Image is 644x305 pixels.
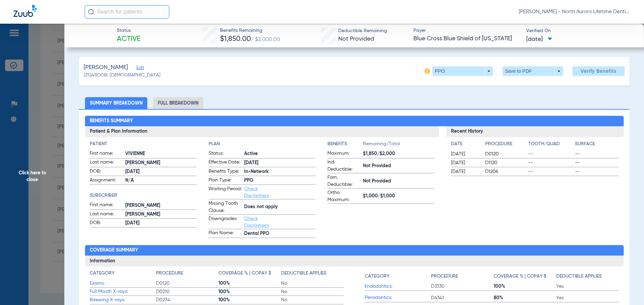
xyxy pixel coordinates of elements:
[85,116,624,127] h2: Benefits Summary
[209,230,242,238] span: Plan Name:
[209,150,242,158] span: Status:
[327,159,361,173] span: Ind. Deductible:
[528,151,572,157] span: --
[220,36,251,43] span: $1,850.00
[90,280,156,287] span: Exams:
[338,36,374,42] span: Not Provided
[84,63,128,72] span: [PERSON_NAME]
[528,159,572,166] span: --
[209,200,242,214] span: Missing Tooth Clause:
[425,68,430,74] img: info-icon
[526,35,552,44] span: [DATE]
[136,65,143,72] span: Edit
[153,97,203,109] li: Full Breakdown
[451,140,479,150] app-breakdown-title: Date
[209,215,242,229] span: Downgrades:
[14,5,37,17] img: Zuub Logo
[244,168,316,175] span: In-Network
[528,140,572,148] h4: Tooth/Quad
[85,5,169,19] input: Search for patients
[431,283,494,290] span: D3330
[85,256,624,266] h3: Information
[451,140,479,148] h4: Date
[90,159,123,167] span: Last name:
[485,140,526,148] h4: Procedure
[90,177,123,185] span: Assignment:
[218,297,281,303] span: 100%
[90,211,123,219] span: Last name:
[156,280,219,287] span: D0120
[363,140,434,150] span: Remaining/Total
[327,140,363,148] h4: Benefits
[251,37,280,42] span: / $2,000.00
[125,202,197,209] span: [PERSON_NAME]
[90,270,114,277] h4: Category
[90,192,197,199] h4: Subscriber
[90,219,123,227] span: DOB:
[90,140,197,148] app-breakdown-title: Patient
[88,9,94,15] img: Search Icon
[431,270,494,282] app-breakdown-title: Procedure
[575,168,619,175] span: --
[281,297,344,303] span: No
[85,126,439,137] h3: Patient & Plan Information
[327,174,361,188] span: Fam. Deductible:
[90,288,156,295] span: Full Mouth X-rays:
[519,8,630,15] span: [PERSON_NAME] - North Aurora Lifetime Dentistry
[156,288,219,295] span: D0210
[90,150,123,158] span: First name:
[528,140,572,150] app-breakdown-title: Tooth/Quad
[90,297,156,304] span: Bitewing X-rays:
[363,162,434,170] span: Not Provided
[125,220,197,227] span: [DATE]
[209,177,242,185] span: Plan Type:
[156,270,183,277] h4: Procedure
[413,35,520,43] span: Blue Cross Blue Shield of [US_STATE]
[244,187,269,198] a: Check Disclaimers
[125,211,197,218] span: [PERSON_NAME]
[125,150,197,157] span: VIVIENNE
[244,159,316,167] span: [DATE]
[327,140,363,150] app-breakdown-title: Benefits
[502,66,563,76] button: Save to PDF
[90,270,156,279] app-breakdown-title: Category
[244,230,316,237] span: Dental PPO
[85,97,147,109] li: Summary Breakdown
[327,189,361,203] span: Ortho Maximum:
[365,294,431,301] span: Periodontics:
[556,295,619,301] span: Yes
[494,270,556,282] app-breakdown-title: Coverage % | Copay $
[209,140,316,148] h4: Plan
[244,150,316,157] span: Active
[494,283,556,290] span: 100%
[244,203,316,211] span: Does not apply
[281,270,326,277] h4: Deductible Applies
[281,288,344,295] span: No
[85,245,624,256] h2: Coverage Summary
[218,288,281,295] span: 100%
[365,270,431,282] app-breakdown-title: Category
[218,270,281,279] app-breakdown-title: Coverage % | Copay $
[575,140,619,150] app-breakdown-title: Surface
[494,273,546,280] h4: Coverage % | Copay $
[365,283,431,290] span: Endodontics:
[125,159,197,167] span: [PERSON_NAME]
[556,270,619,282] app-breakdown-title: Deductible Applies
[575,159,619,166] span: --
[244,177,316,184] span: PPO
[209,168,242,176] span: Benefits Type:
[281,280,344,287] span: No
[431,273,458,280] h4: Procedure
[556,273,602,280] h4: Deductible Applies
[90,168,123,176] span: DOB:
[84,72,160,79] span: (21241) DOB: [DEMOGRAPHIC_DATA]
[218,270,271,277] h4: Coverage % | Copay $
[451,151,479,157] span: [DATE]
[117,27,141,34] span: Status
[485,168,526,175] span: D1206
[209,159,242,167] span: Effective Date:
[125,168,197,175] span: [DATE]
[485,140,526,150] app-breakdown-title: Procedure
